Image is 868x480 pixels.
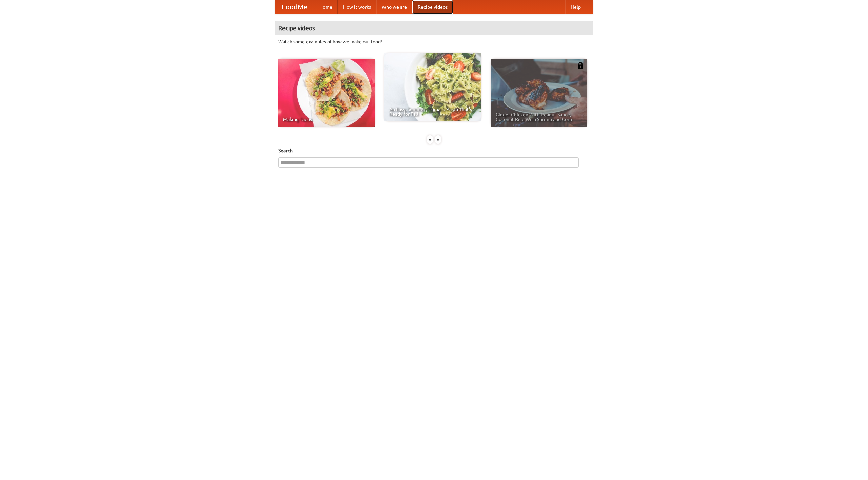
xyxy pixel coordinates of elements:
a: FoodMe [275,0,314,14]
span: Making Tacos [283,117,370,122]
h5: Search [278,147,590,154]
span: An Easy, Summery Tomato Pasta That's Ready for Fall [389,107,476,116]
div: » [435,135,441,144]
div: « [427,135,433,144]
h4: Recipe videos [275,21,593,35]
a: Making Tacos [278,59,375,127]
a: An Easy, Summery Tomato Pasta That's Ready for Fall [384,53,481,121]
p: Watch some examples of how we make our food! [278,38,590,45]
a: Help [565,0,586,14]
a: How it works [338,0,376,14]
a: Home [314,0,338,14]
img: 483408.png [577,62,584,69]
a: Who we are [376,0,412,14]
a: Recipe videos [412,0,453,14]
